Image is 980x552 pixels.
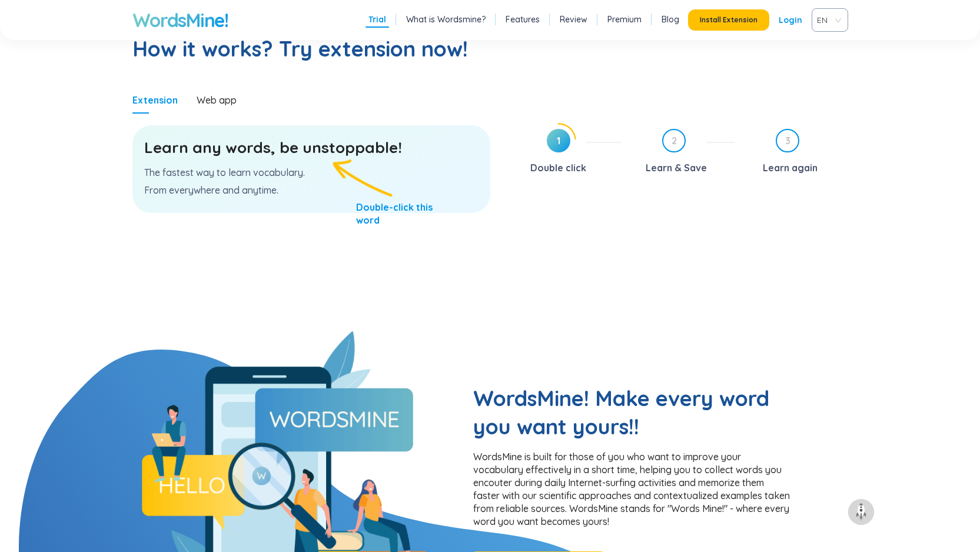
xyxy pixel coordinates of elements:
div: 2Learn & Save [630,129,735,177]
a: Login [779,9,802,31]
p: The fastest way to learn vocabulary. [144,166,479,179]
div: Web app [197,94,237,107]
a: What is Wordsmine? [406,14,486,25]
div: Double click [530,158,586,177]
div: 3Learn again [744,129,848,177]
a: Blog [662,14,679,25]
p: From everywhere and anytime. [144,184,479,197]
a: WordsMine! [132,8,228,32]
a: Trial [368,14,386,25]
h2: WordsMine! Make every word you want yours!! [473,384,791,441]
button: Install Extension [688,9,769,31]
div: 1Double click [508,129,622,177]
a: Features [506,14,540,25]
span: 2 [663,130,685,151]
span: 1 [547,129,570,152]
p: WordsMine is built for those of you who want to improve your vocabulary effectively in a short ti... [473,450,791,528]
span: VIE [817,11,838,29]
img: to top [852,503,871,521]
div: Extension [132,94,178,107]
span: Install Extension [700,15,758,25]
a: Review [560,14,587,25]
h2: How it works? Try extension now! [132,35,848,63]
div: Learn & Save [646,158,707,177]
span: 3 [777,130,798,151]
a: Premium [607,14,642,25]
div: Learn again [763,158,818,177]
h3: Learn any words, be unstoppable! [144,137,479,158]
